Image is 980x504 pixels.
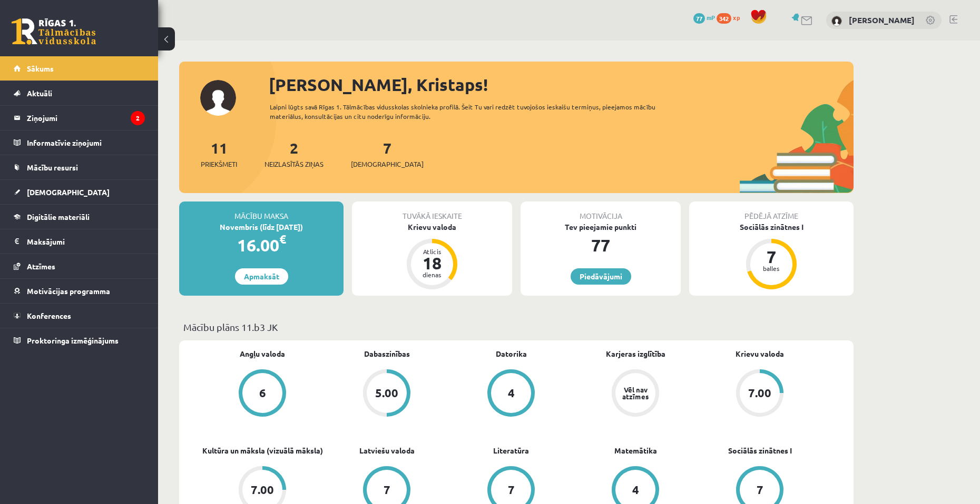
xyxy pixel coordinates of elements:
[251,484,274,496] div: 7.00
[707,13,715,22] span: mP
[352,221,512,233] div: Krievu valoda
[521,233,681,258] div: 77
[416,248,448,255] div: Atlicis
[521,221,681,233] div: Tev pieejamie punkti
[14,328,145,352] a: Proktoringa izmēģinājums
[573,369,698,419] a: Vēl nav atzīmes
[352,201,512,221] div: Tuvākā ieskaite
[325,369,449,419] a: 5.00
[183,320,849,334] p: Mācību plāns 11.b3 JK
[259,387,266,399] div: 6
[27,163,78,172] span: Mācību resursi
[756,265,787,271] div: balles
[621,386,650,400] div: Vēl nav atzīmes
[14,180,145,204] a: [DEMOGRAPHIC_DATA]
[698,369,822,419] a: 7.00
[831,16,842,26] img: Kristaps Zomerfelds
[240,348,285,359] a: Angļu valoda
[384,484,390,496] div: 7
[693,13,705,24] span: 77
[728,445,792,456] a: Sociālās zinātnes I
[614,445,657,456] a: Matemātika
[606,348,665,359] a: Karjeras izglītība
[27,187,110,197] span: [DEMOGRAPHIC_DATA]
[12,18,96,45] a: Rīgas 1. Tālmācības vidusskola
[693,13,715,22] a: 77 mP
[14,205,145,229] a: Digitālie materiāli
[14,81,145,105] a: Aktuāli
[733,13,740,22] span: xp
[264,138,324,169] a: 2Neizlasītās ziņas
[416,255,448,271] div: 18
[27,88,52,98] span: Aktuāli
[359,445,415,456] a: Latviešu valoda
[508,387,515,399] div: 4
[364,348,410,359] a: Dabaszinības
[14,254,145,278] a: Atzīmes
[352,221,512,291] a: Krievu valoda Atlicis 18 dienas
[201,138,237,169] a: 11Priekšmeti
[849,15,915,25] a: [PERSON_NAME]
[279,231,286,247] span: €
[449,369,573,419] a: 4
[632,484,639,496] div: 4
[201,159,237,169] span: Priekšmeti
[235,268,288,285] a: Apmaksāt
[179,233,344,258] div: 16.00
[200,369,325,419] a: 6
[351,138,424,169] a: 7[DEMOGRAPHIC_DATA]
[508,484,515,496] div: 7
[14,106,145,130] a: Ziņojumi2
[202,445,323,456] a: Kultūra un māksla (vizuālā māksla)
[736,348,784,359] a: Krievu valoda
[27,229,145,254] legend: Maksājumi
[14,279,145,303] a: Motivācijas programma
[689,221,854,233] div: Sociālās zinātnes I
[689,201,854,221] div: Pēdējā atzīme
[717,13,731,24] span: 342
[131,111,145,125] i: 2
[27,261,55,271] span: Atzīmes
[27,311,71,320] span: Konferences
[757,484,763,496] div: 7
[179,221,344,233] div: Novembris (līdz [DATE])
[270,102,674,121] div: Laipni lūgts savā Rīgas 1. Tālmācības vidusskolas skolnieka profilā. Šeit Tu vari redzēt tuvojošo...
[351,159,424,169] span: [DEMOGRAPHIC_DATA]
[27,286,110,296] span: Motivācijas programma
[27,212,90,221] span: Digitālie materiāli
[14,229,145,254] a: Maksājumi
[748,387,771,399] div: 7.00
[571,268,631,285] a: Piedāvājumi
[717,13,745,22] a: 342 xp
[27,336,119,345] span: Proktoringa izmēģinājums
[269,72,854,97] div: [PERSON_NAME], Kristaps!
[264,159,324,169] span: Neizlasītās ziņas
[27,106,145,130] legend: Ziņojumi
[179,201,344,221] div: Mācību maksa
[521,201,681,221] div: Motivācija
[14,304,145,328] a: Konferences
[375,387,398,399] div: 5.00
[14,56,145,80] a: Sākums
[416,271,448,278] div: dienas
[756,248,787,265] div: 7
[27,64,54,73] span: Sākums
[493,445,529,456] a: Literatūra
[496,348,527,359] a: Datorika
[27,130,145,155] legend: Informatīvie ziņojumi
[14,155,145,179] a: Mācību resursi
[14,130,145,155] a: Informatīvie ziņojumi
[689,221,854,291] a: Sociālās zinātnes I 7 balles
